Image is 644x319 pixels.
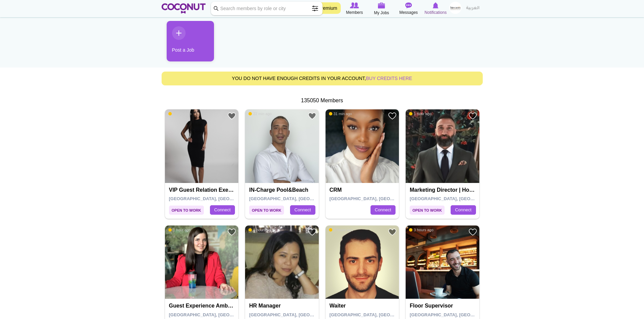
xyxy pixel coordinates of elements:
img: My Jobs [378,2,385,8]
h4: IN-Charge pool&beach [249,187,316,193]
h4: VIP Guest Relation Executive [169,187,236,193]
span: Open to Work [169,206,204,215]
a: My Jobs My Jobs [368,2,395,16]
a: Add to Favourites [469,112,477,120]
span: [GEOGRAPHIC_DATA], [GEOGRAPHIC_DATA] [249,196,345,201]
span: My Jobs [374,9,389,16]
span: [GEOGRAPHIC_DATA], [GEOGRAPHIC_DATA] [410,196,506,201]
a: Connect [290,205,315,215]
img: Notifications [433,2,438,8]
input: Search members by role or city [211,2,323,15]
a: Messages Messages [395,2,422,16]
a: Add to Favourites [388,228,397,236]
span: 15 min ago [168,111,191,116]
div: 135050 Members [162,97,483,105]
span: [GEOGRAPHIC_DATA], [GEOGRAPHIC_DATA] [169,312,265,317]
a: buy credits here [366,76,412,81]
h4: Marketing Director | Hospitality | Real estate | Consultancy | FMCG | Trading | Healthcare [410,187,477,193]
span: 1 hour ago [168,228,191,232]
span: [GEOGRAPHIC_DATA], [GEOGRAPHIC_DATA] [249,312,345,317]
a: Notifications Notifications [422,2,449,16]
img: Messages [405,2,412,8]
span: [GEOGRAPHIC_DATA], [GEOGRAPHIC_DATA] [169,196,265,201]
a: Browse Members Members [341,2,368,16]
span: 3 hours ago [409,228,433,232]
span: Messages [399,9,418,16]
a: Connect [371,205,396,215]
a: Connect [210,205,235,215]
span: Members [346,9,363,16]
span: 1 hour ago [409,111,432,116]
a: Add to Favourites [228,228,236,236]
a: Post a Job [167,21,214,61]
a: العربية [463,2,483,15]
a: Add to Favourites [308,112,316,120]
h4: HR Manager [249,303,316,309]
a: Add to Favourites [228,112,236,120]
span: 22 min ago [248,111,271,116]
h4: CRM [330,187,397,193]
h4: Guest Experience Ambassador [169,303,236,309]
span: [GEOGRAPHIC_DATA], [GEOGRAPHIC_DATA] [410,312,506,317]
span: 3 hours ago [248,228,273,232]
span: 3 hours ago [329,228,353,232]
a: Go Premium [307,2,341,14]
img: Browse Members [350,2,359,8]
a: Add to Favourites [388,112,397,120]
span: Open to Work [249,206,284,215]
a: Add to Favourites [469,228,477,236]
a: Add to Favourites [308,228,316,236]
span: [GEOGRAPHIC_DATA], [GEOGRAPHIC_DATA] [330,196,426,201]
img: Home [162,3,206,14]
a: Connect [451,205,476,215]
span: Open to Work [410,206,445,215]
span: Notifications [425,9,447,16]
h4: Waiter [330,303,397,309]
span: [GEOGRAPHIC_DATA], [GEOGRAPHIC_DATA] [330,312,426,317]
h4: Floor Supervisor [410,303,477,309]
span: 31 min ago [329,111,352,116]
h5: You do not have enough credits in your account, [167,76,477,81]
li: 1 / 1 [162,21,209,67]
